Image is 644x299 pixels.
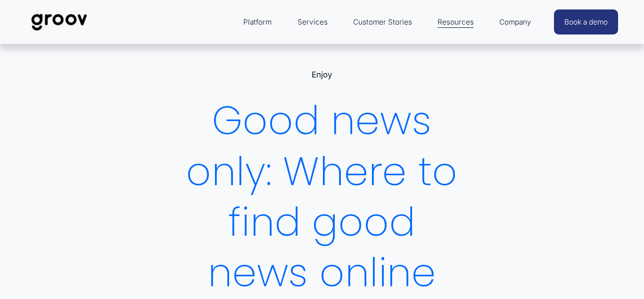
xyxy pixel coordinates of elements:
span: Platform [243,16,272,29]
a: folder dropdown [495,11,536,34]
h1: Good news only: Where to find good news online [174,95,470,298]
a: folder dropdown [433,11,479,34]
a: Customer Stories [348,11,417,34]
span: Company [499,16,531,29]
a: folder dropdown [239,11,276,34]
a: Book a demo [554,9,618,34]
span: Resources [438,16,474,29]
a: Services [293,11,332,34]
a: Enjoy [312,70,332,79]
img: Groov | Workplace Science Platform | Unlock Performance | Drive Results [26,7,92,38]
